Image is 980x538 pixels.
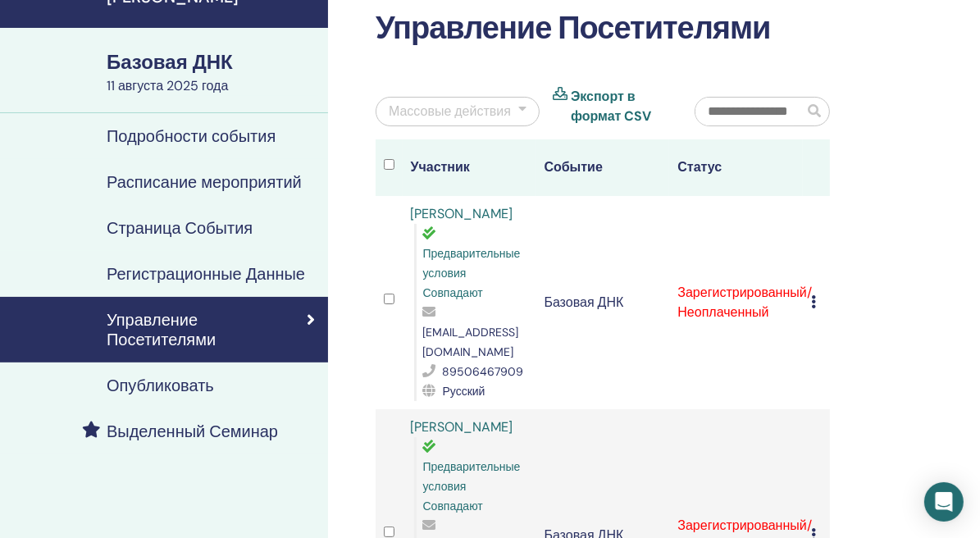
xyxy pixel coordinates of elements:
span: Предварительные условия Совпадают [423,459,521,513]
span: 89506467909 [443,364,524,379]
a: Экспорт в формат CSV [571,87,670,126]
ya-tr-span: Управление Посетителями [107,309,216,350]
ya-tr-span: Регистрационные Данные [107,263,305,285]
ya-tr-span: Событие [545,158,603,176]
a: [PERSON_NAME] [411,205,513,222]
ya-tr-span: Подробности события [107,125,276,147]
ya-tr-span: Базовая ДНК [545,294,624,311]
a: Базовая ДНК11 августа 2025 года [97,48,328,96]
ya-tr-span: Страница События [107,217,253,239]
ya-tr-span: Участник [411,158,470,176]
ya-tr-span: Опубликовать [107,375,214,396]
div: Откройте Интерком-Мессенджер [924,482,964,522]
ya-tr-span: [EMAIL_ADDRESS][DOMAIN_NAME] [423,325,519,359]
a: [PERSON_NAME] [411,418,513,435]
ya-tr-span: Базовая ДНК [107,49,233,75]
ya-tr-span: Расписание мероприятий [107,171,302,193]
ya-tr-span: Выделенный Семинар [107,421,278,442]
ya-tr-span: Русский [443,384,485,399]
ya-tr-span: Предварительные условия Совпадают [423,246,521,300]
ya-tr-span: Управление Посетителями [376,7,771,48]
ya-tr-span: Экспорт в формат CSV [571,88,651,125]
ya-tr-span: 11 августа 2025 года [107,77,228,94]
ya-tr-span: Статус [677,158,722,176]
ya-tr-span: Массовые действия [389,103,511,120]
